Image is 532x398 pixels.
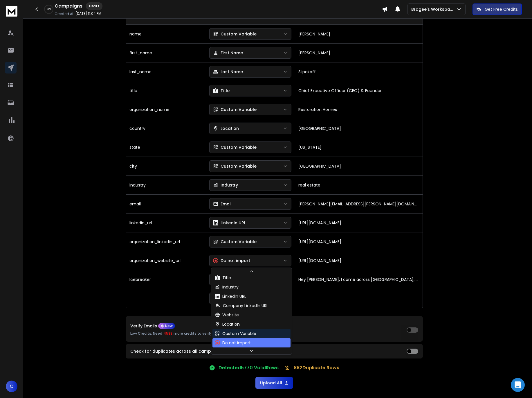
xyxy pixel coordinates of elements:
[126,213,206,232] td: linkedin_url
[126,43,206,62] td: first_name
[126,270,206,289] td: Icebreaker
[130,330,252,337] p: Low Credits: Need more credits to verify leads.
[295,157,423,175] td: [GEOGRAPHIC_DATA]
[55,12,74,16] p: Created At:
[213,182,238,188] div: Industry
[126,138,206,157] td: state
[295,81,423,100] td: Chief Executive Officer (CEO) & Founder
[215,331,256,336] div: Custom Variable
[219,364,279,371] p: Detected 5770 Valid Rows
[75,11,101,16] p: [DATE] 11:04 PM
[295,194,423,213] td: [PERSON_NAME][EMAIL_ADDRESS][PERSON_NAME][DOMAIN_NAME]
[213,126,239,131] div: Location
[295,43,423,62] td: [PERSON_NAME]
[126,157,206,175] td: city
[511,378,525,392] div: Open Intercom Messenger
[126,194,206,213] td: email
[295,62,423,81] td: Slipakoff
[295,138,423,157] td: [US_STATE]
[55,3,82,10] h1: Campaigns
[126,251,206,270] td: organization_website_url
[6,6,17,17] img: logo
[47,8,51,11] p: 24 %
[215,284,239,290] div: Industry
[213,201,232,207] div: Email
[295,119,423,138] td: [GEOGRAPHIC_DATA]
[158,323,175,329] div: New
[295,232,423,251] td: [URL][DOMAIN_NAME]
[213,220,246,226] div: LinkedIn URL
[215,303,268,309] div: Company LinkedIn URL
[255,377,293,389] button: Upload All
[213,144,257,150] div: Custom Variable
[130,349,261,353] label: Check for duplicates across all campaigns in this workspace
[213,69,243,75] div: Last Name
[213,31,257,37] div: Custom Variable
[126,175,206,194] td: industry
[295,175,423,194] td: real estate
[411,6,456,12] p: Bragee's Workspace
[215,340,251,346] div: Do not import
[213,163,257,169] div: Custom Variable
[485,6,518,12] p: Get Free Credits
[126,100,206,119] td: organization_name
[295,24,423,43] td: [PERSON_NAME]
[295,213,423,232] td: [URL][DOMAIN_NAME]
[163,331,172,336] span: 4588
[213,258,250,263] div: Do not import
[213,239,257,245] div: Custom Variable
[295,100,423,119] td: Restoration Homes
[126,81,206,100] td: title
[213,50,243,56] div: First Name
[295,251,423,270] td: [URL][DOMAIN_NAME]
[126,24,206,43] td: name
[215,312,239,318] div: Website
[213,107,257,112] div: Custom Variable
[126,62,206,81] td: last_name
[126,119,206,138] td: country
[213,88,230,94] div: Title
[86,2,102,10] div: Draft
[294,364,339,371] p: 882 Duplicate Rows
[130,324,157,328] p: Verify Emails
[215,293,246,299] div: LinkedIn URL
[295,270,423,289] td: Hey [PERSON_NAME], I came across [GEOGRAPHIC_DATA], and the brand immediately stood out—sleek, se...
[215,321,240,327] div: Location
[6,381,17,392] span: C
[215,275,231,281] div: Title
[126,232,206,251] td: organization_linkedin_url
